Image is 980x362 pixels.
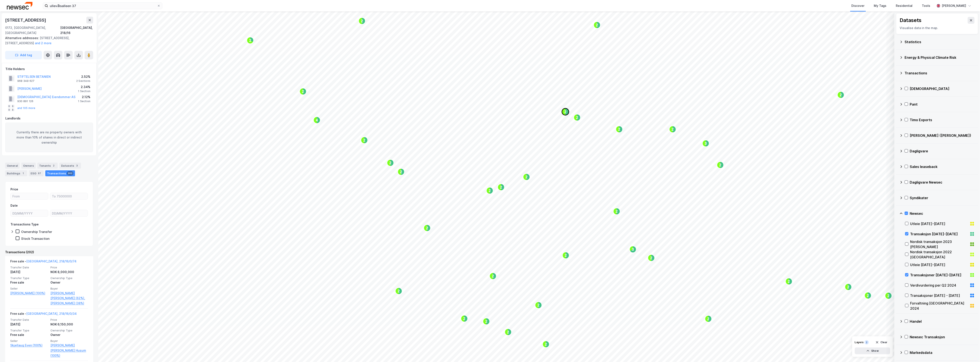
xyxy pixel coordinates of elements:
div: Statistics [905,39,975,44]
div: 2.34% [78,84,90,90]
div: 930 891 126 [17,100,33,103]
div: 2 Sections [76,79,90,83]
div: Map marker [648,255,655,261]
text: 2 [398,289,400,293]
div: [DATE] [10,322,48,327]
text: 2 [867,294,869,297]
div: Map marker [498,184,505,191]
div: Map marker [865,292,871,299]
div: Free sale [10,280,48,285]
span: Seller [10,287,48,290]
div: Free sale - [10,311,77,318]
span: Seller [10,339,48,343]
div: Buildings [5,170,27,176]
text: 2 [788,280,790,283]
div: Map marker [523,174,530,180]
div: Tools [922,3,930,8]
text: 2 [538,303,540,307]
div: Transaksjon [DATE]-[DATE] [910,231,968,237]
div: Currently there are no property owners with more than 10% of shares in direct or indirect ownership [5,123,93,152]
div: Map marker [574,114,581,121]
div: Map marker [461,315,468,322]
div: Handel [910,319,975,324]
div: [STREET_ADDRESS] [5,17,47,24]
div: Map marker [300,88,306,95]
text: 2 [486,320,487,323]
div: NOK 6,150,000 [50,322,88,327]
div: Datasets [59,163,81,169]
div: Map marker [837,91,844,98]
text: 2 [576,116,578,119]
input: DD/MM/YYYY [11,210,48,216]
text: 2 [545,343,547,346]
input: To 75000000 [50,193,88,199]
div: Map marker [483,318,490,325]
span: Transfer Date [10,318,48,322]
text: 2 [249,39,251,42]
a: [PERSON_NAME] (38%) [50,301,88,306]
div: Timo Exports [910,117,975,122]
text: 2 [492,274,494,278]
div: Map marker [630,246,636,253]
div: Forvaltning [GEOGRAPHIC_DATA] 2024 [910,301,968,311]
div: Energy & Physical Climate Risk [905,55,975,60]
span: Price [50,266,88,269]
div: Sales leaseback [910,164,975,169]
div: Map marker [669,126,676,133]
div: Map marker [562,108,569,115]
text: 3 [632,248,634,251]
div: Map marker [361,137,368,144]
span: Buyer [50,339,88,343]
div: Owner [50,280,88,285]
div: Layers [855,341,864,344]
div: Price [10,187,18,192]
iframe: Chat Widget [959,341,980,362]
span: Transfer Type [10,329,48,332]
div: Markedsdata [910,350,975,355]
text: 2 [390,161,391,165]
div: [PERSON_NAME] ([PERSON_NAME]) [910,133,975,138]
div: Kontrollprogram for chat [959,341,980,362]
text: 2 [363,138,365,142]
div: Map marker [424,225,431,231]
div: Nordisk transaksjon 2023 [PERSON_NAME] [910,239,968,249]
div: 2.12% [78,94,90,100]
text: 2 [616,210,618,213]
div: Map marker [247,37,254,44]
div: Dagligvare [910,149,975,154]
text: 2 [489,189,491,193]
a: Skjellaug Even (100%) [10,343,48,348]
div: Owners [21,163,36,169]
div: 0172, [GEOGRAPHIC_DATA], [GEOGRAPHIC_DATA] [5,25,60,35]
div: 202 [67,171,73,175]
div: Title Holders [5,66,93,72]
div: 3 [75,163,79,168]
text: 2 [840,93,842,97]
div: Utleie [DATE]-[DATE] [910,221,968,226]
div: Map marker [845,284,852,290]
div: Map marker [359,18,365,24]
div: Nordisk transaksjon 2022 [GEOGRAPHIC_DATA] [910,249,968,260]
text: 2 [565,254,567,257]
text: 2 [400,170,402,174]
div: My Tags [874,3,887,8]
div: Dagligvare Newsec [910,180,975,185]
div: [PERSON_NAME] [942,3,966,8]
div: Datasets [900,17,922,24]
text: 2 [720,163,721,167]
div: Map marker [387,159,394,166]
div: Map marker [505,329,512,336]
div: Map marker [594,22,600,28]
a: [PERSON_NAME] [PERSON_NAME] (62%), [50,291,88,301]
div: Landlords [5,116,93,121]
div: [GEOGRAPHIC_DATA], 218/16 [60,25,93,35]
span: Price [50,318,88,322]
div: 2.52% [76,74,90,79]
div: Map marker [313,117,320,124]
text: 2 [464,317,465,321]
div: Map marker [786,278,792,285]
div: Visualise data in the map. [900,25,975,31]
text: 2 [708,317,709,321]
div: 1 Section [78,90,90,93]
text: 2 [426,226,428,230]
